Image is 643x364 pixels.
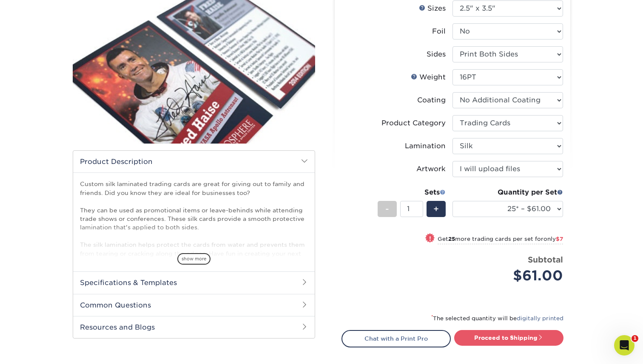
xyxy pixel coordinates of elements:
[556,236,563,242] span: $7
[427,49,446,59] div: Sides
[381,118,446,128] div: Product Category
[419,3,446,14] div: Sizes
[433,203,439,215] span: +
[341,330,451,347] a: Chat with a Print Pro
[454,330,563,345] a: Proceed to Shipping
[405,141,446,151] div: Lamination
[73,151,315,172] h2: Product Description
[73,271,315,293] h2: Specifications & Templates
[378,187,446,198] div: Sets
[73,316,315,338] h2: Resources and Blogs
[517,315,563,322] a: digitally printed
[432,26,446,37] div: Foil
[448,236,455,242] strong: 25
[80,180,308,266] p: Custom silk laminated trading cards are great for giving out to family and friends. Did you know ...
[73,294,315,316] h2: Common Questions
[429,234,431,243] span: !
[459,265,563,286] div: $61.00
[385,203,389,215] span: -
[452,187,563,198] div: Quantity per Set
[438,236,563,244] small: Get more trading cards per set for
[417,95,446,105] div: Coating
[528,255,563,264] strong: Subtotal
[632,335,638,342] span: 1
[543,236,563,242] span: only
[416,164,446,174] div: Artwork
[431,315,563,322] small: The selected quantity will be
[177,253,211,265] span: show more
[614,335,634,356] iframe: Intercom live chat
[411,72,446,82] div: Weight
